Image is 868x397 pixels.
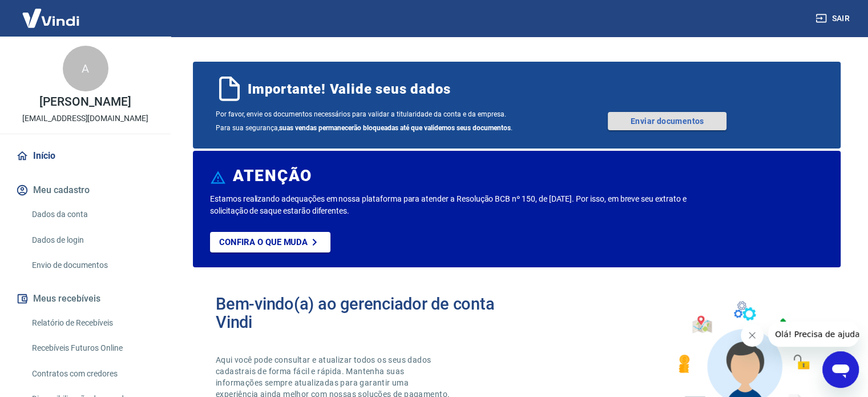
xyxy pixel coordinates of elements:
a: Enviar documentos [608,112,726,130]
button: Meu cadastro [14,178,157,203]
div: A [63,46,108,91]
p: Confira o que muda [219,237,308,247]
iframe: Botão para abrir a janela de mensagens [822,351,859,388]
span: Importante! Valide seus dados [248,80,450,98]
p: [PERSON_NAME] [39,96,131,108]
a: Relatório de Recebíveis [27,311,157,335]
a: Início [14,143,157,169]
a: Contratos com credores [27,362,157,386]
span: Olá! Precisa de ajuda? [7,8,96,17]
button: Meus recebíveis [14,286,157,311]
b: suas vendas permanecerão bloqueadas até que validemos seus documentos [279,124,511,132]
button: Sair [813,8,854,29]
a: Confira o que muda [210,232,330,252]
a: Recebíveis Futuros Online [27,336,157,360]
iframe: Mensagem da empresa [768,322,859,347]
a: Envio de documentos [27,254,157,277]
img: Vindi [14,1,88,35]
iframe: Fechar mensagem [741,324,764,347]
p: [EMAIL_ADDRESS][DOMAIN_NAME] [22,113,148,125]
p: Estamos realizando adequações em nossa plataforma para atender a Resolução BCB nº 150, de [DATE].... [210,193,701,217]
h6: ATENÇÃO [233,170,312,182]
a: Dados de login [27,228,157,252]
span: Por favor, envie os documentos necessários para validar a titularidade da conta e da empresa. Par... [216,107,517,135]
a: Dados da conta [27,203,157,226]
h2: Bem-vindo(a) ao gerenciador de conta Vindi [216,295,517,331]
